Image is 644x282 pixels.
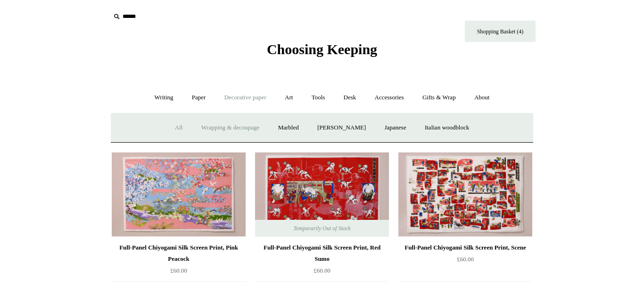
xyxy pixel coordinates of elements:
[146,85,182,110] a: Writing
[276,85,301,110] a: Art
[114,242,243,265] div: Full-Panel Chiyogami Silk Screen Print, Pink Peacock
[257,242,387,265] div: Full-Panel Chiyogami Silk Screen Print, Red Sumo
[255,152,389,237] a: Full-Panel Chiyogami Silk Screen Print, Red Sumo Full-Panel Chiyogami Silk Screen Print, Red Sumo...
[255,242,389,281] a: Full-Panel Chiyogami Silk Screen Print, Red Sumo £60.00
[166,115,191,140] a: All
[112,152,246,237] a: Full-Panel Chiyogami Silk Screen Print, Pink Peacock Full-Panel Chiyogami Silk Screen Print, Pink...
[193,115,268,140] a: Wrapping & decoupage
[398,152,532,237] img: Full-Panel Chiyogami Silk Screen Print, Scene
[414,85,464,110] a: Gifts & Wrap
[170,267,187,274] span: £60.00
[366,85,413,110] a: Accessories
[255,152,389,237] img: Full-Panel Chiyogami Silk Screen Print, Red Sumo
[401,242,530,253] div: Full-Panel Chiyogami Silk Screen Print, Scene
[267,49,377,56] a: Choosing Keeping
[314,267,330,274] span: £60.00
[309,115,374,140] a: [PERSON_NAME]
[398,242,532,281] a: Full-Panel Chiyogami Silk Screen Print, Scene £60.00
[335,85,365,110] a: Desk
[267,41,377,57] span: Choosing Keeping
[376,115,414,140] a: Japanese
[112,152,246,237] img: Full-Panel Chiyogami Silk Screen Print, Pink Peacock
[466,85,498,110] a: About
[457,256,474,263] span: £60.00
[284,220,360,237] span: Temporarily Out of Stock
[465,21,536,42] a: Shopping Basket (4)
[112,242,246,281] a: Full-Panel Chiyogami Silk Screen Print, Pink Peacock £60.00
[416,115,478,140] a: Italian woodblock
[216,85,275,110] a: Decorative paper
[270,115,307,140] a: Marbled
[183,85,215,110] a: Paper
[303,85,334,110] a: Tools
[398,152,532,237] a: Full-Panel Chiyogami Silk Screen Print, Scene Full-Panel Chiyogami Silk Screen Print, Scene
